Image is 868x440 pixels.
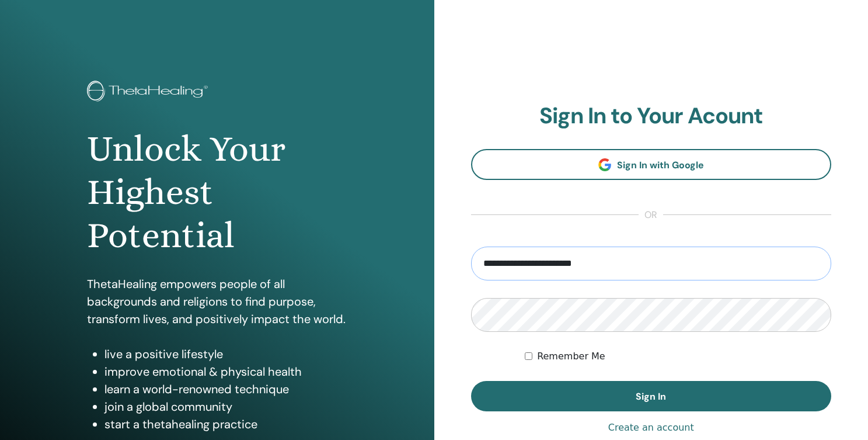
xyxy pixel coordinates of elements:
[104,415,347,433] li: start a thetahealing practice
[608,421,694,435] a: Create an account
[471,103,832,130] h2: Sign In to Your Acount
[87,275,347,328] p: ThetaHealing empowers people of all backgrounds and religions to find purpose, transform lives, a...
[525,349,831,363] div: Keep me authenticated indefinitely or until I manually logout
[617,159,704,171] span: Sign In with Google
[104,345,347,363] li: live a positive lifestyle
[537,349,605,363] label: Remember Me
[104,398,347,415] li: join a global community
[104,363,347,380] li: improve emotional & physical health
[639,208,663,222] span: or
[87,127,347,258] h1: Unlock Your Highest Potential
[104,380,347,398] li: learn a world-renowned technique
[471,149,832,180] a: Sign In with Google
[636,390,666,403] span: Sign In
[471,381,832,411] button: Sign In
